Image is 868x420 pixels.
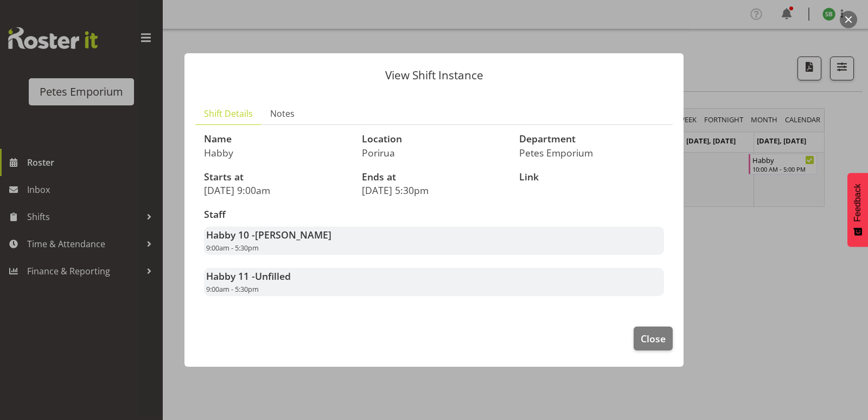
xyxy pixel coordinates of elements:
[634,327,673,350] button: Close
[204,107,253,120] span: Shift Details
[204,134,349,145] h3: Name
[204,147,349,159] p: Habby
[270,107,295,120] span: Notes
[519,134,664,145] h3: Department
[206,269,291,283] strong: Habby 11 -
[255,269,291,283] span: Unfilled
[204,209,664,220] h3: Staff
[206,284,259,294] span: 9:00am - 5:30pm
[362,134,507,145] h3: Location
[362,147,507,159] p: Porirua
[362,184,507,196] p: [DATE] 5:30pm
[204,184,349,196] p: [DATE] 9:00am
[853,184,863,222] span: Feedback
[206,243,259,253] span: 9:00am - 5:30pm
[255,228,331,241] span: [PERSON_NAME]
[195,70,673,81] p: View Shift Instance
[519,172,664,183] h3: Link
[519,147,664,159] p: Petes Emporium
[641,331,666,346] span: Close
[206,228,331,241] strong: Habby 10 -
[362,172,507,183] h3: Ends at
[847,173,868,247] button: Feedback - Show survey
[204,172,349,183] h3: Starts at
